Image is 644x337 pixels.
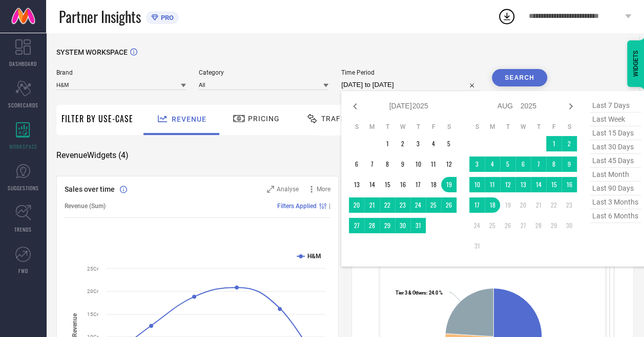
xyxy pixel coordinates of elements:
[562,177,577,192] td: Sat Aug 16 2025
[562,218,577,233] td: Sat Aug 30 2025
[341,79,479,91] input: Select time period
[395,177,410,192] td: Wed Jul 16 2025
[515,197,531,213] td: Wed Aug 20 2025
[531,197,546,213] td: Thu Aug 21 2025
[562,197,577,213] td: Sat Aug 23 2025
[380,197,395,213] td: Tue Jul 22 2025
[590,99,641,113] span: last 7 days
[531,218,546,233] td: Thu Aug 28 2025
[546,218,562,233] td: Fri Aug 29 2025
[531,177,546,192] td: Thu Aug 14 2025
[349,197,364,213] td: Sun Jul 20 2025
[56,69,186,76] span: Brand
[590,154,641,168] span: last 45 days
[485,177,500,192] td: Mon Aug 11 2025
[396,290,426,296] tspan: Tier 3 & Others
[426,156,441,172] td: Fri Jul 11 2025
[590,168,641,182] span: last month
[317,186,330,193] span: More
[8,101,38,109] span: SCORECARDS
[441,136,456,151] td: Sat Jul 05 2025
[158,14,174,21] span: PRO
[56,48,128,56] span: SYSTEM WORKSPACE
[410,177,426,192] td: Thu Jul 17 2025
[380,156,395,172] td: Tue Jul 08 2025
[515,177,531,192] td: Wed Aug 13 2025
[364,177,380,192] td: Mon Jul 14 2025
[410,123,426,131] th: Thursday
[8,184,39,192] span: SUGGESTIONS
[546,197,562,213] td: Fri Aug 22 2025
[441,123,456,131] th: Saturday
[395,218,410,233] td: Wed Jul 30 2025
[267,186,274,193] svg: Zoom
[531,123,546,131] th: Thursday
[395,156,410,172] td: Wed Jul 09 2025
[485,197,500,213] td: Mon Aug 18 2025
[590,182,641,195] span: last 90 days
[410,218,426,233] td: Thu Jul 31 2025
[562,156,577,172] td: Sat Aug 09 2025
[364,218,380,233] td: Mon Jul 28 2025
[380,136,395,151] td: Tue Jul 01 2025
[500,123,515,131] th: Tuesday
[364,123,380,131] th: Monday
[56,150,129,161] span: Revenue Widgets ( 4 )
[380,218,395,233] td: Tue Jul 29 2025
[410,136,426,151] td: Thu Jul 03 2025
[329,203,330,210] span: |
[441,177,456,192] td: Sat Jul 19 2025
[500,156,515,172] td: Tue Aug 05 2025
[410,156,426,172] td: Thu Jul 10 2025
[18,267,28,275] span: FWD
[485,156,500,172] td: Mon Aug 04 2025
[395,123,410,131] th: Wednesday
[380,177,395,192] td: Tue Jul 15 2025
[469,177,485,192] td: Sun Aug 10 2025
[590,113,641,126] span: last week
[87,266,99,272] text: 25Cr
[395,136,410,151] td: Wed Jul 02 2025
[199,69,328,76] span: Category
[59,6,141,27] span: Partner Insights
[441,156,456,172] td: Sat Jul 12 2025
[349,156,364,172] td: Sun Jul 06 2025
[500,197,515,213] td: Tue Aug 19 2025
[500,177,515,192] td: Tue Aug 12 2025
[426,177,441,192] td: Fri Jul 18 2025
[426,123,441,131] th: Friday
[87,311,99,317] text: 15Cr
[321,115,353,123] span: Traffic
[65,185,115,193] span: Sales over time
[9,60,37,68] span: DASHBOARD
[497,7,516,26] div: Open download list
[410,197,426,213] td: Thu Jul 24 2025
[492,69,547,86] button: Search
[469,123,485,131] th: Sunday
[248,115,280,123] span: Pricing
[380,123,395,131] th: Tuesday
[349,123,364,131] th: Sunday
[277,203,317,210] span: Filters Applied
[469,156,485,172] td: Sun Aug 03 2025
[396,290,443,296] text: : 24.0 %
[515,218,531,233] td: Wed Aug 27 2025
[426,136,441,151] td: Fri Jul 04 2025
[349,100,361,113] div: Previous month
[426,197,441,213] td: Fri Jul 25 2025
[515,123,531,131] th: Wednesday
[590,209,641,223] span: last 6 months
[500,218,515,233] td: Tue Aug 26 2025
[349,177,364,192] td: Sun Jul 13 2025
[14,226,32,233] span: TRENDS
[307,253,321,260] text: H&M
[395,197,410,213] td: Wed Jul 23 2025
[469,197,485,213] td: Sun Aug 17 2025
[71,313,78,337] tspan: Revenue
[485,218,500,233] td: Mon Aug 25 2025
[341,69,479,76] span: Time Period
[469,238,485,254] td: Sun Aug 31 2025
[590,126,641,140] span: last 15 days
[485,123,500,131] th: Monday
[546,156,562,172] td: Fri Aug 08 2025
